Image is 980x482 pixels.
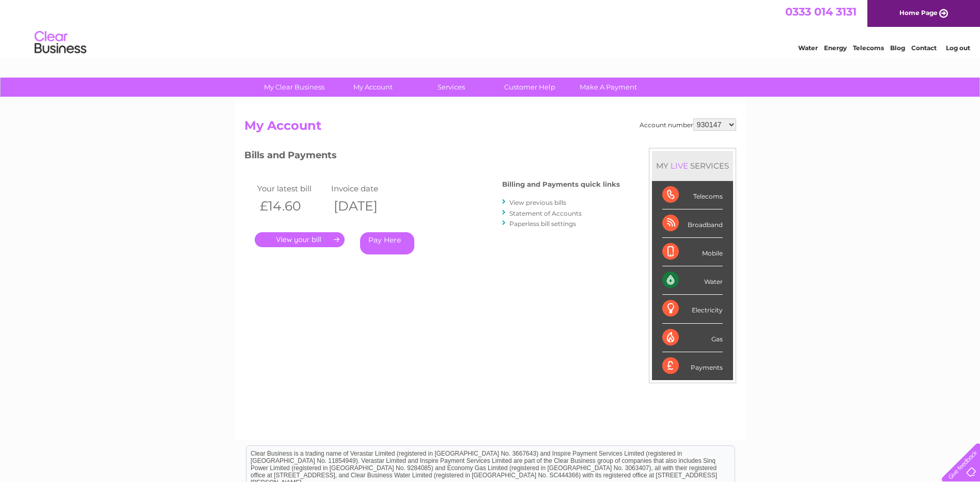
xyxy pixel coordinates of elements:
[798,44,818,52] a: Water
[566,78,651,97] a: Make A Payment
[409,78,494,97] a: Services
[252,78,337,97] a: My Clear Business
[246,6,735,50] div: Clear Business is a trading name of Verastar Limited (registered in [GEOGRAPHIC_DATA] No. 3667643...
[668,161,690,171] div: LIVE
[662,209,723,238] div: Broadband
[255,232,345,247] a: .
[244,148,620,166] h3: Bills and Payments
[360,232,414,254] a: Pay Here
[662,324,723,352] div: Gas
[330,78,415,97] a: My Account
[911,44,937,52] a: Contact
[652,151,733,180] div: MY SERVICES
[502,180,620,188] h4: Billing and Payments quick links
[785,5,857,18] a: 0333 014 3131
[640,118,736,131] div: Account number
[34,27,87,58] img: logo.png
[255,182,329,195] td: Your latest bill
[890,44,905,52] a: Blog
[244,118,736,138] h2: My Account
[662,295,723,323] div: Electricity
[662,181,723,209] div: Telecoms
[487,78,572,97] a: Customer Help
[509,199,566,206] a: View previous bills
[509,220,576,228] a: Paperless bill settings
[509,209,582,217] a: Statement of Accounts
[329,195,403,217] th: [DATE]
[662,238,723,266] div: Mobile
[946,44,970,52] a: Log out
[662,352,723,380] div: Payments
[329,182,403,195] td: Invoice date
[853,44,884,52] a: Telecoms
[824,44,847,52] a: Energy
[255,195,329,217] th: £14.60
[662,266,723,295] div: Water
